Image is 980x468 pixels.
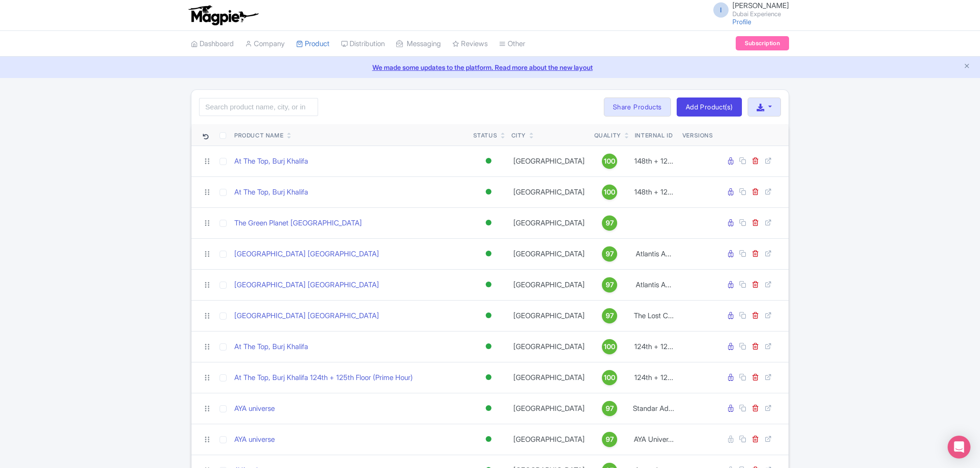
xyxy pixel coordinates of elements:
[234,156,308,167] a: At The Top, Burj Khalifa
[594,246,625,262] a: 97
[484,278,493,292] div: Active
[732,11,789,17] small: Dubai Experience
[484,216,493,230] div: Active
[473,131,498,140] div: Status
[604,187,615,197] span: 100
[452,31,488,57] a: Reviews
[245,31,285,57] a: Company
[508,269,590,300] td: [GEOGRAPHIC_DATA]
[341,31,385,57] a: Distribution
[499,31,525,57] a: Other
[508,300,590,331] td: [GEOGRAPHIC_DATA]
[594,154,625,169] a: 100
[191,31,234,57] a: Dashboard
[234,403,275,414] a: AYA universe
[186,5,260,26] img: logo-ab69f6fb50320c5b225c76a69d11143b.png
[508,424,590,455] td: [GEOGRAPHIC_DATA]
[604,156,615,166] span: 100
[594,215,625,231] a: 97
[484,340,493,353] div: Active
[604,97,671,117] a: Share Products
[594,401,625,416] a: 97
[508,331,590,362] td: [GEOGRAPHIC_DATA]
[736,36,789,50] a: Subscription
[606,311,614,321] span: 97
[606,434,614,445] span: 97
[677,97,742,117] a: Add Product(s)
[732,18,751,26] a: Profile
[679,124,717,146] th: Versions
[963,61,970,72] button: Close announcement
[508,362,590,393] td: [GEOGRAPHIC_DATA]
[484,401,493,415] div: Active
[606,218,614,228] span: 97
[234,341,308,352] a: At The Top, Burj Khalifa
[484,309,493,322] div: Active
[484,185,493,199] div: Active
[713,2,729,18] span: I
[629,424,679,455] td: AYA Univer...
[594,370,625,385] a: 100
[629,269,679,300] td: Atlantis A...
[484,247,493,261] div: Active
[948,436,970,458] div: Open Intercom Messenger
[234,280,379,291] a: [GEOGRAPHIC_DATA] [GEOGRAPHIC_DATA]
[629,300,679,331] td: The Lost C...
[594,339,625,354] a: 100
[508,176,590,207] td: [GEOGRAPHIC_DATA]
[511,131,526,140] div: City
[234,372,413,383] a: At The Top, Burj Khalifa 124th + 125th Floor (Prime Hour)
[708,2,789,17] a: I [PERSON_NAME] Dubai Experience
[234,218,362,229] a: The Green Planet [GEOGRAPHIC_DATA]
[234,311,379,322] a: [GEOGRAPHIC_DATA] [GEOGRAPHIC_DATA]
[508,207,590,238] td: [GEOGRAPHIC_DATA]
[606,249,614,259] span: 97
[6,62,974,72] a: We made some updates to the platform. Read more about the new layout
[594,432,625,447] a: 97
[629,176,679,207] td: 148th + 12...
[629,238,679,269] td: Atlantis A...
[594,185,625,200] a: 100
[594,131,621,140] div: Quality
[234,434,275,445] a: AYA universe
[234,131,283,140] div: Product Name
[629,124,679,146] th: Internal ID
[199,98,318,116] input: Search product name, city, or interal id
[234,187,308,198] a: At The Top, Burj Khalifa
[594,308,625,323] a: 97
[594,277,625,292] a: 97
[508,393,590,424] td: [GEOGRAPHIC_DATA]
[234,249,379,260] a: [GEOGRAPHIC_DATA] [GEOGRAPHIC_DATA]
[604,341,615,352] span: 100
[604,372,615,383] span: 100
[484,432,493,446] div: Active
[508,238,590,269] td: [GEOGRAPHIC_DATA]
[484,370,493,384] div: Active
[732,1,789,10] span: [PERSON_NAME]
[606,403,614,414] span: 97
[508,146,590,176] td: [GEOGRAPHIC_DATA]
[629,393,679,424] td: Standar Ad...
[606,280,614,290] span: 97
[629,331,679,362] td: 124th + 12...
[629,362,679,393] td: 124th + 12...
[484,154,493,168] div: Active
[296,31,330,57] a: Product
[396,31,441,57] a: Messaging
[629,146,679,176] td: 148th + 12...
